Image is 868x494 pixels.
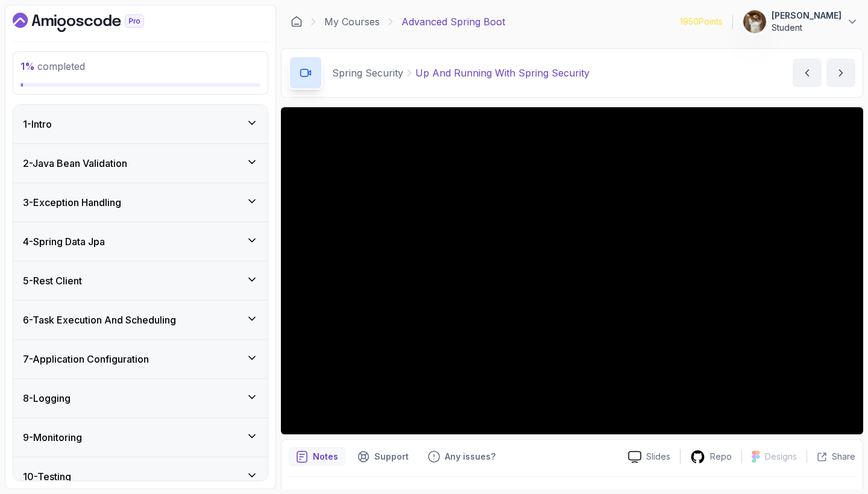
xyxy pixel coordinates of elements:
[324,14,380,29] a: My Courses
[20,60,35,72] span: 1 %
[23,313,176,327] h3: 6 - Task Execution And Scheduling
[743,10,858,34] button: user profile image[PERSON_NAME]Student
[765,451,797,463] p: Designs
[772,22,841,34] p: Student
[401,14,505,29] p: Advanced Spring Boot
[374,451,409,463] p: Support
[289,447,345,466] button: notes button
[13,340,268,378] button: 7-Application Configuration
[681,449,741,464] a: Repo
[23,391,71,405] h3: 8 - Logging
[23,352,149,366] h3: 7 - Application Configuration
[421,447,503,466] button: Feedback button
[13,144,268,183] button: 2-Java Bean Validation
[313,451,338,463] p: Notes
[415,66,590,80] p: Up And Running With Spring Security
[13,183,268,222] button: 3-Exception Handling
[817,446,856,482] iframe: chat widget
[332,66,403,80] p: Spring Security
[13,105,268,143] button: 1-Intro
[680,16,723,28] p: 1950 Points
[772,10,841,22] p: [PERSON_NAME]
[743,10,766,33] img: user profile image
[23,195,121,210] h3: 3 - Exception Handling
[646,451,670,463] p: Slides
[23,469,71,484] h3: 10 - Testing
[13,13,172,32] a: Dashboard
[23,234,105,249] h3: 4 - Spring Data Jpa
[710,451,732,463] p: Repo
[639,228,856,440] iframe: chat widget
[23,117,52,131] h3: 1 - Intro
[23,274,82,288] h3: 5 - Rest Client
[793,58,822,87] button: previous content
[13,222,268,261] button: 4-Spring Data Jpa
[618,451,680,463] a: Slides
[826,58,855,87] button: next content
[350,447,416,466] button: Support button
[13,418,268,457] button: 9-Monitoring
[807,451,855,463] button: Share
[13,261,268,300] button: 5-Rest Client
[281,107,863,434] iframe: 2 - Up and Running with Spring Security
[23,156,127,170] h3: 2 - Java Bean Validation
[20,60,85,72] span: completed
[291,16,303,28] a: Dashboard
[13,301,268,339] button: 6-Task Execution And Scheduling
[13,379,268,417] button: 8-Logging
[445,451,495,463] p: Any issues?
[23,430,82,445] h3: 9 - Monitoring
